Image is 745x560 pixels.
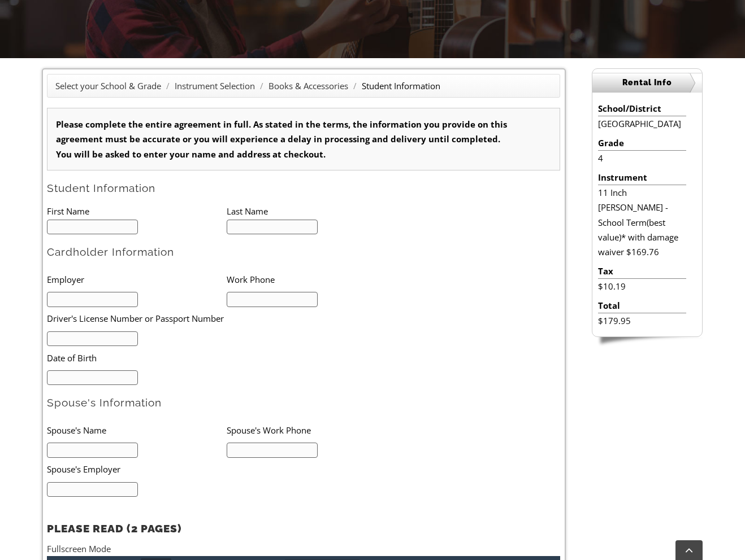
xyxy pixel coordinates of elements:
li: Spouse's Employer [47,458,370,481]
h2: Cardholder Information [47,245,560,259]
li: Total [598,298,686,313]
select: Zoom [238,3,325,15]
strong: PLEASE READ (2 PAGES) [47,522,181,535]
li: [GEOGRAPHIC_DATA] [598,116,686,131]
li: Date of Birth [47,346,370,369]
li: Student Information [362,78,440,93]
a: Select your School & Grade [55,80,161,91]
span: / [257,80,266,91]
span: / [350,80,359,91]
li: Driver's License Number or Passport Number [47,307,370,330]
li: 11 Inch [PERSON_NAME] - School Term(best value)* with damage waiver $169.76 [598,185,686,259]
li: Grade [598,135,686,151]
input: Page [94,2,124,15]
li: 4 [598,151,686,165]
span: / [163,80,172,91]
li: $10.19 [598,279,686,294]
h2: Spouse's Information [47,396,560,410]
span: of 2 [124,3,141,15]
img: sidebar-footer.png [592,337,703,347]
div: Please complete the entire agreement in full. As stated in the terms, the information you provide... [47,108,560,170]
li: Work Phone [227,268,406,291]
li: $179.95 [598,313,686,328]
li: Employer [47,268,227,291]
li: First Name [47,204,227,218]
li: School/District [598,101,686,116]
a: Fullscreen Mode [47,543,111,554]
li: Tax [598,264,686,279]
li: Spouse's Work Phone [227,418,406,441]
li: Last Name [227,204,406,218]
a: Instrument Selection [175,80,255,91]
li: Instrument [598,170,686,185]
h2: Student Information [47,181,560,195]
h2: Rental Info [592,73,702,93]
a: Books & Accessories [268,80,348,91]
li: Spouse's Name [47,418,227,441]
